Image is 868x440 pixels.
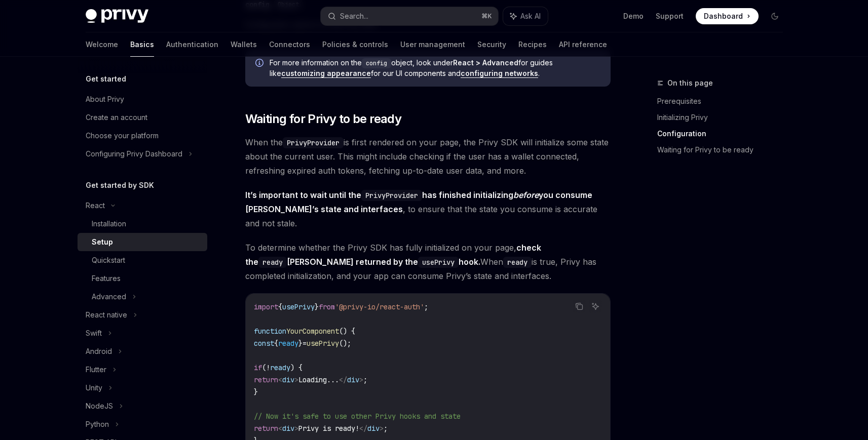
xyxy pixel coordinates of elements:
span: return [254,375,278,384]
span: ready [278,339,298,348]
a: Authentication [166,32,218,57]
a: Welcome [86,32,118,57]
svg: Info [255,59,266,69]
button: Ask AI [503,7,548,25]
span: > [294,375,298,384]
button: Search...⌘K [321,7,498,25]
span: ( [262,363,266,372]
code: PrivyProvider [361,190,422,201]
span: usePrivy [307,339,339,348]
div: NodeJS [86,400,113,412]
a: Policies & controls [322,32,388,57]
a: About Privy [78,90,207,108]
span: { [274,339,278,348]
span: , to ensure that the state you consume is accurate and not stale. [245,188,611,230]
a: Dashboard [696,8,759,24]
div: React native [86,309,127,321]
a: Support [656,11,684,21]
div: Advanced [92,291,126,303]
a: Initializing Privy [657,109,791,126]
div: Choose your platform [86,130,159,142]
span: On this page [667,77,713,89]
div: Quickstart [92,254,125,266]
div: About Privy [86,93,124,105]
span: ; [363,375,367,384]
span: > [359,375,363,384]
span: < [278,424,282,433]
span: const [254,339,274,348]
code: usePrivy [418,257,459,268]
span: function [254,327,286,336]
div: Android [86,345,112,357]
a: Waiting for Privy to be ready [657,142,791,158]
a: User management [400,32,465,57]
span: Ask AI [520,11,541,21]
a: Choose your platform [78,127,207,145]
strong: React > Advanced [453,58,518,67]
div: Swift [86,327,102,339]
span: } [254,387,258,396]
span: When the is first rendered on your page, the Privy SDK will initialize some state about the curre... [245,135,611,178]
strong: It’s important to wait until the has finished initializing you consume [PERSON_NAME]’s state and ... [245,190,592,214]
span: ! [266,363,270,372]
div: Flutter [86,364,106,376]
span: // Now it's safe to use other Privy hooks and state [254,412,461,421]
div: Features [92,272,121,285]
div: Configuring Privy Dashboard [86,148,182,160]
span: { [278,302,282,311]
span: ; [424,302,428,311]
a: Basics [130,32,154,57]
em: before [513,190,539,200]
span: return [254,424,278,433]
code: ready [258,257,287,268]
img: dark logo [86,9,148,23]
div: Unity [86,382,102,394]
span: import [254,302,278,311]
h5: Get started by SDK [86,179,154,191]
div: Setup [92,236,113,248]
a: Configuration [657,126,791,142]
span: () { [339,327,355,336]
div: React [86,199,105,212]
button: Ask AI [589,300,602,313]
div: Installation [92,218,126,230]
span: div [367,424,380,433]
a: configuring networks [461,69,538,78]
a: API reference [559,32,607,57]
span: '@privy-io/react-auth' [335,302,424,311]
a: Create an account [78,108,207,127]
span: > [380,424,384,433]
a: Demo [623,11,644,21]
span: = [303,339,307,348]
a: Wallets [231,32,257,57]
span: Privy is ready! [298,424,359,433]
span: > [294,424,298,433]
span: div [347,375,359,384]
span: ⌘ K [481,12,492,20]
span: Dashboard [704,11,743,21]
span: For more information on the object, look under for guides like for our UI components and . [270,58,600,78]
a: Setup [78,233,207,251]
a: Security [477,32,506,57]
a: Recipes [518,32,547,57]
span: To determine whether the Privy SDK has fully initialized on your page, When is true, Privy has co... [245,241,611,283]
a: customizing appearance [281,69,371,78]
span: ) { [290,363,303,372]
span: usePrivy [282,302,315,311]
span: < [278,375,282,384]
span: </ [359,424,367,433]
span: Waiting for Privy to be ready [245,111,402,127]
a: Quickstart [78,251,207,269]
span: (); [339,339,351,348]
a: Installation [78,215,207,233]
code: PrivyProvider [283,137,344,148]
span: Loading... [298,375,339,384]
span: ; [384,424,388,433]
code: config [362,58,391,68]
div: Search... [340,10,368,22]
button: Copy the contents from the code block [573,300,586,313]
a: Connectors [269,32,310,57]
span: from [319,302,335,311]
a: Prerequisites [657,93,791,109]
span: ready [270,363,290,372]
